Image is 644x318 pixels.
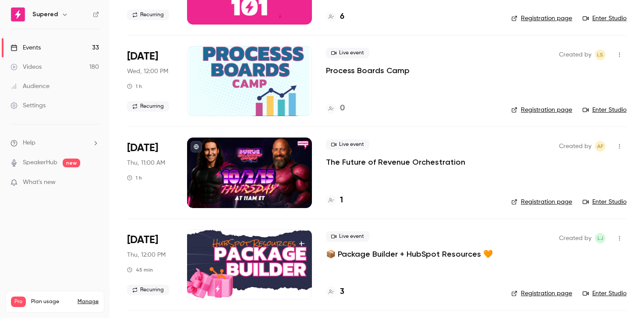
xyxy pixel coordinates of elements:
[511,14,572,23] a: Registration page
[326,102,345,114] a: 0
[583,289,626,298] a: Enter Studio
[583,14,626,23] a: Enter Studio
[127,230,173,300] div: Oct 2 Thu, 12:00 PM (America/New York)
[127,138,173,208] div: Oct 2 Thu, 11:00 AM (America/New York)
[326,48,369,58] span: Live event
[598,233,603,244] span: LJ
[511,289,572,298] a: Registration page
[597,49,603,60] span: LS
[340,194,343,206] h4: 1
[127,101,169,112] span: Recurring
[559,141,591,152] span: Created by
[23,138,35,148] span: Help
[127,174,142,181] div: 1 h
[511,106,572,114] a: Registration page
[11,297,26,307] span: Pro
[127,46,173,116] div: Oct 1 Wed, 10:00 AM (America/Denver)
[78,298,99,305] a: Manage
[340,286,344,298] h4: 3
[11,43,41,52] div: Events
[326,231,369,242] span: Live event
[11,63,42,71] div: Videos
[595,141,605,152] span: Ashley Freter
[326,286,344,298] a: 3
[127,285,169,295] span: Recurring
[127,67,168,76] span: Wed, 12:00 PM
[127,83,142,90] div: 1 h
[127,159,165,167] span: Thu, 11:00 AM
[326,157,465,167] a: The Future of Revenue Orchestration
[11,82,50,91] div: Audience
[88,179,99,187] iframe: Noticeable Trigger
[583,198,626,206] a: Enter Studio
[326,139,369,150] span: Live event
[127,49,158,64] span: [DATE]
[11,138,99,148] li: help-dropdown-opener
[326,65,410,76] a: Process Boards Camp
[31,298,72,305] span: Plan usage
[340,102,345,114] h4: 0
[127,141,158,155] span: [DATE]
[127,251,166,259] span: Thu, 12:00 PM
[583,106,626,114] a: Enter Studio
[326,249,493,259] a: 📦 Package Builder + HubSpot Resources 🧡
[595,233,605,244] span: Lindsay John
[340,11,344,23] h4: 6
[559,49,591,60] span: Created by
[597,141,603,152] span: AF
[127,10,169,20] span: Recurring
[11,101,46,110] div: Settings
[559,233,591,244] span: Created by
[326,194,343,206] a: 1
[23,178,56,187] span: What's new
[63,159,80,167] span: new
[32,10,58,19] h6: Supered
[326,11,344,23] a: 6
[127,233,158,247] span: [DATE]
[511,198,572,206] a: Registration page
[23,158,57,167] a: SpeakerHub
[595,49,605,60] span: Lindsey Smith
[127,266,153,273] div: 45 min
[11,7,25,21] img: Supered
